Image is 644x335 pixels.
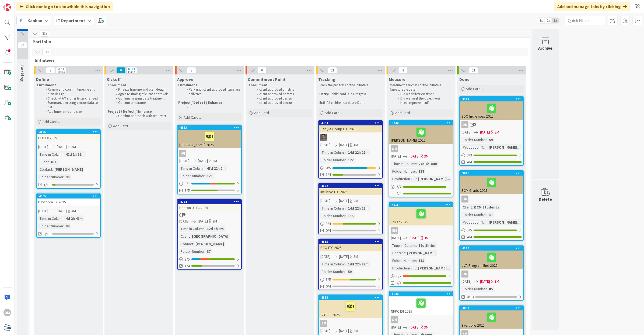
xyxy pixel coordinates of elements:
div: 4354Carlyle Group LTC 2025 [319,121,382,132]
span: : [64,151,64,157]
span: : [205,226,205,232]
div: Folder Number [461,212,487,218]
span: Approve [177,77,193,82]
div: GBT IDI 2025 [319,300,382,318]
span: [DATE] [179,158,189,164]
div: 4133 [319,295,382,300]
a: 4135ULP IDI 2025[DATE][DATE]3MTime in Column:42d 1h 57mClient:ULPContact:[PERSON_NAME]Folder Numb... [36,129,101,189]
div: Contact [391,250,405,256]
span: 1x [537,18,545,23]
div: Folder Number [320,213,346,219]
div: [PERSON_NAME]... [487,219,522,225]
div: Production Team Contact [391,265,416,271]
a: 4100UVA Program End 2025OM[DATE][DATE]3MFolder Number:850/13 [459,245,524,301]
span: : [205,248,205,254]
span: : [486,219,487,225]
span: 3 / 7 [185,181,190,187]
div: Intuitive LTC 2025 [319,188,382,195]
div: 0/5 [319,165,382,171]
div: 118 [417,168,425,174]
span: 4/4 [396,280,401,286]
span: : [487,137,488,143]
div: CS [319,134,382,141]
span: 0/13 [44,231,51,237]
div: Boston U LTC 2025 [178,204,241,211]
div: 90 [64,174,71,180]
span: 11 [469,67,478,74]
div: 123 [205,173,214,179]
span: [DATE] [179,218,189,224]
span: 0 [116,67,125,74]
div: Time in Column [38,151,64,157]
div: 3M [353,254,358,259]
div: 4955 [37,194,100,199]
div: Time in Column [38,216,64,221]
span: [DATE] [320,198,330,204]
div: [PERSON_NAME] 2025 [389,125,453,144]
div: 2M [495,129,499,135]
span: : [472,204,473,210]
div: 3M [212,158,217,164]
span: 1 [472,123,476,126]
div: 4100UVA Program End 2025 [460,246,523,269]
span: Kanban [27,17,42,24]
div: 4182 [319,183,382,188]
div: 3/7 [178,180,241,187]
span: [DATE] [409,235,419,241]
div: [PERSON_NAME]... [417,176,451,182]
div: Folder Number [38,223,64,229]
div: 3M [424,235,429,241]
span: : [346,261,346,267]
a: 3563BDO Increases 2025OM[DATE][DATE]2MFolder Number:59Production Team Contact:[PERSON_NAME]...3/34/4 [459,96,524,166]
span: 3 / 5 [185,257,190,262]
span: 4/4 [467,159,472,165]
div: Max 3 [128,70,135,73]
a: 4182Intuitive LTC 2025[DATE][DATE]2MTime in Column:14d 22h 27mFolder Number:1353/40/4 [318,183,383,234]
b: IT Department [56,18,85,23]
span: [DATE] [320,142,330,148]
span: 217 [40,30,49,37]
div: Folder Number [461,286,487,292]
span: [DATE] [320,254,330,259]
span: 4/4 [396,191,401,196]
div: [PERSON_NAME]... [487,144,522,150]
span: Add Card... [113,124,130,128]
div: 48d 22h 2m [205,165,227,171]
span: 29 [18,42,27,49]
a: 4018Truist 2025SM[DATE][DATE]3MTime in Column:18d 3h 9mContact:[PERSON_NAME]Folder Number:111Prod... [389,202,453,287]
div: Folder Number [391,258,416,264]
div: NG [179,150,186,157]
span: 4/4 [467,234,472,240]
div: 3563 [460,97,523,101]
div: 4955 [39,194,100,198]
div: 14d 22h 27m [346,205,370,211]
span: 2x [545,18,552,23]
div: 3/3 [460,152,523,159]
span: 0 / 5 [326,165,331,171]
div: 4133GBT IDI 2025 [319,295,382,318]
span: 5 / 5 [467,227,472,233]
div: BDO LTC 2025 [319,244,382,251]
div: 3744 [392,121,453,125]
span: [DATE] [409,324,419,330]
span: [DATE] [391,324,401,330]
div: Production Team Contact [391,176,416,182]
div: Dayforce IDI 2025 [37,199,100,206]
div: Min 1 [128,68,135,70]
div: 59 [488,137,494,143]
span: [DATE] [339,198,349,204]
span: 1/4 [185,263,190,269]
span: : [346,149,346,155]
div: [PERSON_NAME] 2025 [178,130,241,148]
div: 111 [417,258,425,264]
span: 3 [398,67,408,74]
div: 4183 [180,126,241,129]
span: 21 [328,67,337,74]
span: Add Card... [395,110,412,115]
div: 59 [346,269,353,275]
div: 2M [353,198,358,204]
div: 6/7 [389,273,453,279]
span: 0/4 [326,228,331,233]
span: Commitment Point [248,77,286,82]
div: Evercore 2025 [460,310,523,329]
